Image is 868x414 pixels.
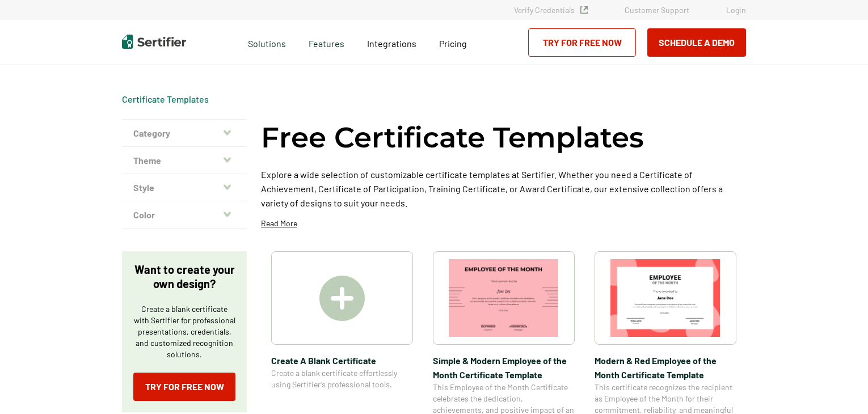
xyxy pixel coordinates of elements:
div: Breadcrumb [122,94,209,105]
span: Features [309,35,344,49]
p: Read More [261,218,297,229]
img: Verified [580,6,588,14]
span: Simple & Modern Employee of the Month Certificate Template [433,353,575,382]
img: Simple & Modern Employee of the Month Certificate Template [449,259,559,337]
a: Verify Credentials [514,5,588,15]
button: Category [122,120,247,147]
p: Want to create your own design? [133,263,235,291]
img: Modern & Red Employee of the Month Certificate Template [610,259,720,337]
a: Certificate Templates [122,94,209,104]
img: Sertifier | Digital Credentialing Platform [122,35,186,49]
span: Create a blank certificate effortlessly using Sertifier’s professional tools. [271,367,413,390]
span: Modern & Red Employee of the Month Certificate Template [595,353,736,382]
h1: Free Certificate Templates [261,119,644,156]
a: Customer Support [625,5,689,15]
img: Create A Blank Certificate [319,276,365,321]
a: Pricing [439,35,467,49]
span: Pricing [439,38,467,49]
span: Create A Blank Certificate [271,353,413,367]
a: Login [726,5,746,15]
p: Explore a wide selection of customizable certificate templates at Sertifier. Whether you need a C... [261,167,746,210]
span: Integrations [367,38,416,49]
button: Theme [122,147,247,174]
span: Solutions [248,35,286,49]
a: Try for Free Now [133,373,235,401]
p: Create a blank certificate with Sertifier for professional presentations, credentials, and custom... [133,303,235,360]
button: Style [122,174,247,201]
button: Color [122,201,247,229]
a: Try for Free Now [528,28,636,57]
a: Integrations [367,35,416,49]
